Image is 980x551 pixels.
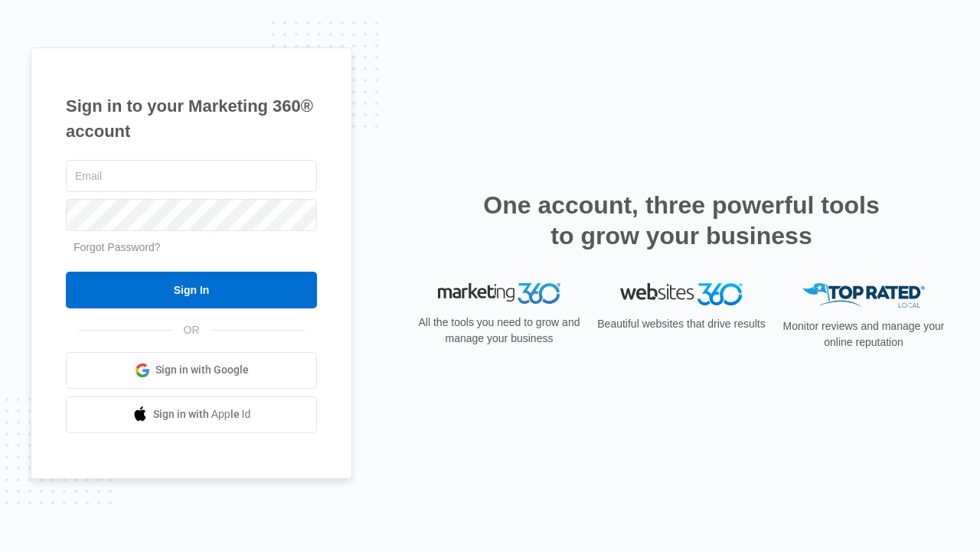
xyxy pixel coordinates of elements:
[153,406,251,422] span: Sign in with Apple Id
[596,316,767,332] p: Beautiful websites that drive results
[66,272,317,308] input: Sign In
[155,362,249,378] span: Sign in with Google
[66,93,317,144] h1: Sign in to your Marketing 360® account
[173,322,211,338] span: OR
[413,315,585,347] p: All the tools you need to grow and manage your business
[438,283,560,305] img: Marketing 360
[778,318,949,350] p: Monitor reviews and manage your online reputation
[66,352,317,389] a: Sign in with Google
[66,160,317,192] input: Email
[802,283,925,308] img: Top Rated Local
[620,283,743,305] img: Websites 360
[479,190,884,251] h2: One account, three powerful tools to grow your business
[66,396,317,433] a: Sign in with Apple Id
[73,241,161,253] a: Forgot Password?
